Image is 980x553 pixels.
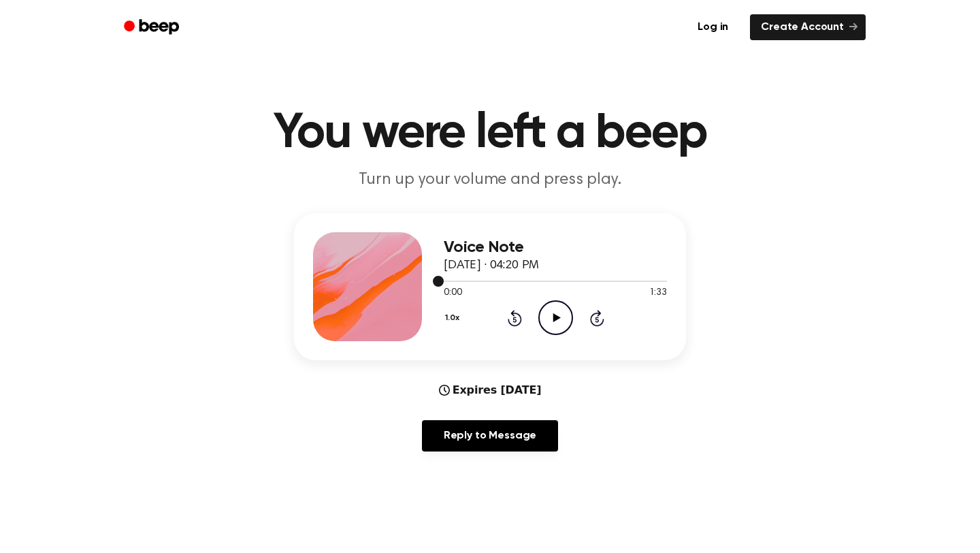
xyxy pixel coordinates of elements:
[422,420,558,452] a: Reply to Message
[439,382,542,398] div: Expires [DATE]
[684,12,742,43] a: Log in
[649,286,667,300] span: 1:33
[142,109,838,158] h1: You were left a beep
[444,286,461,300] span: 0:00
[444,238,667,257] h3: Voice Note
[444,259,539,272] span: [DATE] · 04:20 PM
[750,14,866,40] a: Create Account
[114,14,191,41] a: Beep
[444,306,464,330] button: 1.0x
[229,169,751,191] p: Turn up your volume and press play.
